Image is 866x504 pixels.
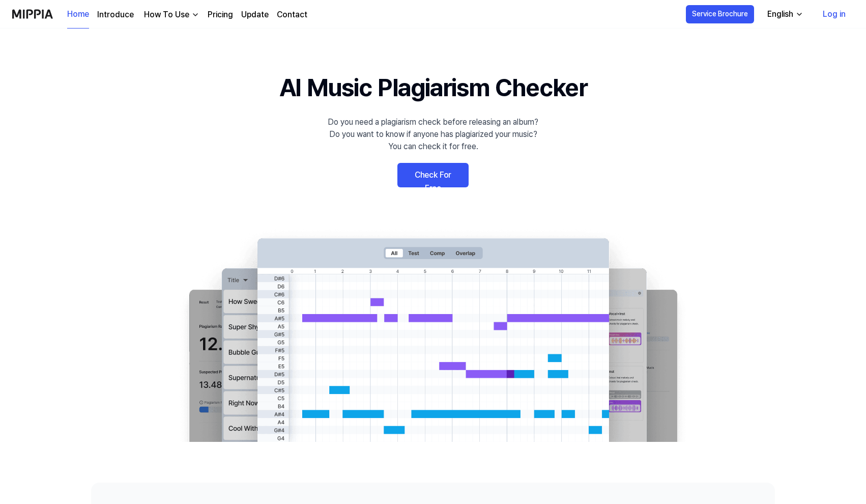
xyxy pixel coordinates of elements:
button: Service Brochure [686,5,754,23]
img: down [191,11,199,19]
div: English [765,8,795,20]
h1: AI Music Plagiarism Checker [279,69,587,106]
button: How To Use [142,9,199,21]
img: main Image [168,228,698,442]
button: English [759,4,810,24]
a: Introduce [97,9,134,21]
a: Home [67,1,89,29]
div: How To Use [142,9,191,21]
a: Check For Free [397,163,469,187]
div: Do you need a plagiarism check before releasing an album? Do you want to know if anyone has plagi... [328,116,538,153]
a: Update [241,9,269,21]
a: Pricing [208,9,233,21]
a: Contact [277,9,307,21]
